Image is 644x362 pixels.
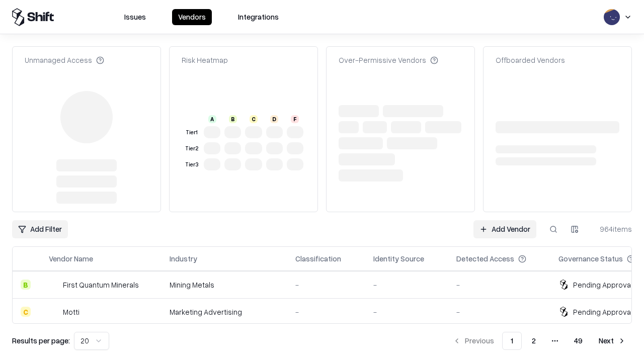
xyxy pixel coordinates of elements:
[447,332,632,350] nav: pagination
[21,280,31,290] div: B
[25,55,104,65] div: Unmanaged Access
[473,220,536,238] a: Add Vendor
[592,224,632,234] div: 964 items
[295,253,341,264] div: Classification
[373,307,440,317] div: -
[295,280,357,290] div: -
[270,115,278,123] div: D
[456,253,514,264] div: Detected Access
[182,55,228,65] div: Risk Heatmap
[184,144,200,153] div: Tier 2
[63,307,79,317] div: Motti
[291,115,299,123] div: F
[373,280,440,290] div: -
[456,307,542,317] div: -
[593,332,632,350] button: Next
[232,9,285,25] button: Integrations
[566,332,591,350] button: 49
[170,307,279,317] div: Marketing Advertising
[170,253,197,264] div: Industry
[558,253,623,264] div: Governance Status
[524,332,544,350] button: 2
[250,115,258,123] div: C
[12,335,70,346] p: Results per page:
[496,55,565,65] div: Offboarded Vendors
[573,307,632,317] div: Pending Approval
[573,280,632,290] div: Pending Approval
[21,307,31,317] div: C
[172,9,212,25] button: Vendors
[295,307,357,317] div: -
[63,280,139,290] div: First Quantum Minerals
[49,280,59,290] img: First Quantum Minerals
[456,280,542,290] div: -
[49,307,59,317] img: Motti
[118,9,152,25] button: Issues
[208,115,216,123] div: A
[339,55,438,65] div: Over-Permissive Vendors
[184,160,200,169] div: Tier 3
[170,280,279,290] div: Mining Metals
[49,253,93,264] div: Vendor Name
[229,115,237,123] div: B
[373,253,424,264] div: Identity Source
[502,332,522,350] button: 1
[12,220,68,238] button: Add Filter
[184,128,200,137] div: Tier 1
